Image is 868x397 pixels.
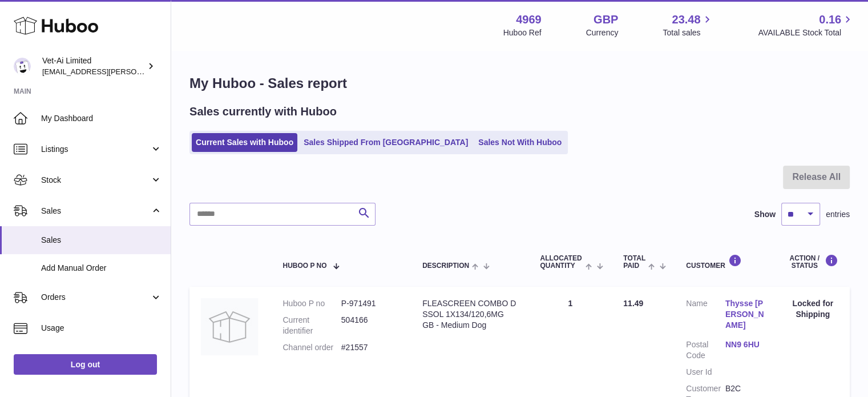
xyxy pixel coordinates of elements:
span: Usage [41,323,162,334]
span: AVAILABLE Stock Total [758,27,854,38]
span: 11.49 [623,299,643,308]
div: Vet-Ai Limited [42,55,145,77]
a: Log out [14,354,157,375]
span: My Dashboard [41,113,162,124]
span: Total paid [623,255,645,270]
a: 23.48 Total sales [663,12,713,38]
strong: GBP [594,12,618,27]
a: Current Sales with Huboo [192,133,297,152]
span: ALLOCATED Quantity [540,255,582,270]
dd: P-971491 [341,298,399,309]
strong: 4969 [516,12,542,27]
dd: #21557 [341,342,399,353]
span: Description [422,262,469,270]
img: abbey.fraser-roe@vet-ai.com [14,58,31,75]
label: Show [754,209,776,220]
a: Thysse [PERSON_NAME] [725,298,765,331]
div: Locked for Shipping [787,298,838,320]
dt: Postal Code [686,339,725,361]
span: Total sales [663,27,713,38]
dd: 504166 [341,315,399,336]
span: entries [826,209,850,220]
div: Action / Status [787,254,838,270]
div: Currency [586,27,619,38]
span: Sales [41,206,150,216]
div: FLEASCREEN COMBO D SSOL 1X134/120,6MG GB - Medium Dog [422,298,517,331]
span: 23.48 [672,12,700,27]
a: 0.16 AVAILABLE Stock Total [758,12,854,38]
span: Add Manual Order [41,263,162,274]
a: NN9 6HU [725,339,765,350]
span: Huboo P no [282,262,326,270]
span: [EMAIL_ADDRESS][PERSON_NAME][DOMAIN_NAME] [42,67,229,76]
h1: My Huboo - Sales report [189,74,850,93]
div: Customer [686,254,764,270]
h2: Sales currently with Huboo [189,104,337,119]
span: Stock [41,175,150,186]
a: Sales Shipped From [GEOGRAPHIC_DATA] [300,133,472,152]
span: Orders [41,292,150,303]
a: Sales Not With Huboo [474,133,566,152]
span: Sales [41,235,162,246]
dt: User Id [686,367,725,378]
img: no-photo.jpg [201,298,258,355]
span: 0.16 [819,12,841,27]
div: Huboo Ref [503,27,542,38]
dt: Channel order [282,342,341,353]
dt: Huboo P no [282,298,341,309]
span: Listings [41,144,150,155]
dt: Current identifier [282,315,341,336]
dt: Name [686,298,725,334]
